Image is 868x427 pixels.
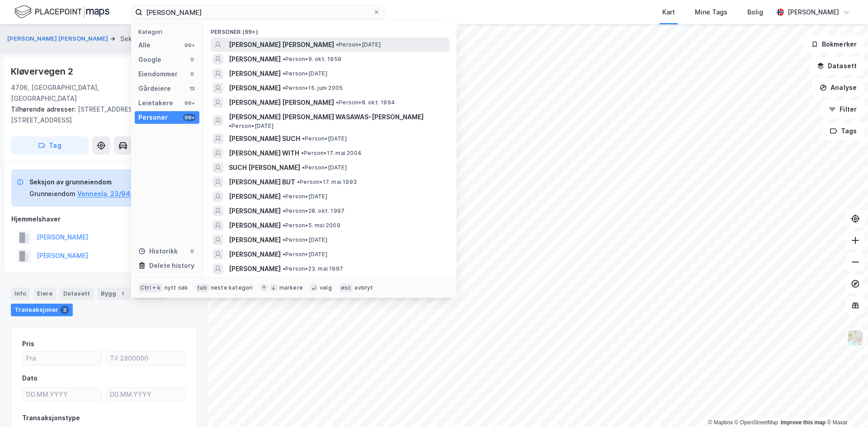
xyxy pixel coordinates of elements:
div: Bolig [747,7,763,18]
span: • [283,265,285,272]
span: Person • 17. mai 1993 [297,178,357,186]
span: Person • [DATE] [302,135,347,142]
div: 1 [118,289,127,298]
div: Personer [138,112,168,123]
span: [PERSON_NAME] [229,220,281,231]
div: Grunneiendom [29,188,75,199]
span: Person • 15. juni 2005 [283,84,343,92]
span: • [283,84,285,91]
span: • [283,70,285,77]
input: DD.MM.YYYY [23,388,102,401]
span: [PERSON_NAME] [PERSON_NAME] [229,39,334,50]
img: Z [847,329,864,347]
span: • [297,178,300,185]
span: [PERSON_NAME] SUCH [229,133,300,144]
div: esc [339,283,353,292]
span: Person • [DATE] [283,193,327,200]
span: Person • [DATE] [283,251,327,258]
button: Tags [822,122,864,140]
button: Filter [821,100,864,118]
span: • [302,164,305,171]
div: velg [320,284,332,291]
span: • [283,222,285,229]
input: Fra [23,352,102,365]
div: Delete history [149,260,194,271]
span: [PERSON_NAME] [229,249,281,260]
div: 0 [189,56,196,63]
div: Seksjon av grunneiendom [29,177,135,188]
button: [PERSON_NAME] [PERSON_NAME] [7,34,110,43]
div: Leietakere [138,98,173,108]
div: Kart [662,7,675,18]
span: • [336,99,339,106]
button: Bokmerker [803,35,864,53]
div: Eiendommer [138,69,178,80]
span: [PERSON_NAME] [229,206,281,216]
div: 99+ [183,99,196,107]
span: • [283,56,285,62]
div: Google [138,54,161,65]
div: 99+ [183,42,196,49]
div: Info [11,287,30,300]
div: Kløvervegen 2 [11,64,75,79]
button: Vennesla, 23/944 [77,188,135,199]
div: Datasett [60,287,94,300]
input: Søk på adresse, matrikkel, gårdeiere, leietakere eller personer [142,5,373,19]
button: Tag [11,136,89,155]
div: Eiere [33,287,56,300]
div: Alle [138,40,151,51]
span: • [283,236,285,243]
span: • [283,193,285,200]
div: 99+ [183,114,196,121]
span: [PERSON_NAME] [229,54,281,65]
div: nytt søk [165,284,189,291]
span: • [302,135,305,142]
div: Transaksjonstype [22,413,80,423]
span: [PERSON_NAME] WITH [229,148,299,159]
span: Person • [DATE] [336,41,381,48]
span: • [336,41,339,48]
span: Person • [DATE] [283,70,327,77]
div: 4706, [GEOGRAPHIC_DATA], [GEOGRAPHIC_DATA] [11,82,139,104]
span: [PERSON_NAME] BUT [229,177,295,188]
div: tab [195,283,209,292]
div: Kategori [138,28,199,35]
div: 0 [189,248,196,255]
a: Improve this map [781,419,826,426]
span: Person • 23. mai 1997 [283,265,343,272]
div: avbryt [354,284,373,291]
span: Person • 17. mai 2004 [301,150,362,157]
div: [STREET_ADDRESS], [STREET_ADDRESS] [11,104,190,126]
div: Gårdeiere [138,83,171,94]
span: Tilhørende adresser: [11,105,78,113]
span: [PERSON_NAME] [229,68,281,79]
div: markere [279,284,303,291]
span: [PERSON_NAME] [PERSON_NAME] [229,97,334,108]
span: Person • 8. okt. 1994 [336,99,395,106]
button: Datasett [809,57,864,75]
div: Historikk [138,246,178,257]
img: logo.f888ab2527a4732fd821a326f86c7f29.svg [14,4,109,20]
span: Person • 28. okt. 1997 [283,207,344,215]
div: Hjemmelshaver [11,214,197,225]
div: Mine Tags [695,7,727,18]
a: Mapbox [708,419,733,426]
span: • [301,150,304,156]
div: Kontrollprogram for chat [823,384,868,427]
span: • [283,207,285,214]
span: [PERSON_NAME] [229,191,281,202]
span: [PERSON_NAME] [229,263,281,274]
span: Person • [DATE] [302,164,347,171]
span: Person • [DATE] [229,122,274,130]
button: Analyse [812,79,864,97]
div: Ctrl + k [138,283,163,292]
div: Pris [22,338,34,349]
span: [PERSON_NAME] [PERSON_NAME] WASAWAS-[PERSON_NAME] [229,112,424,122]
div: 3 [60,305,69,314]
iframe: Chat Widget [823,384,868,427]
span: • [229,122,231,129]
div: Bygg [97,287,131,300]
input: Til 2800000 [106,352,185,365]
span: [PERSON_NAME] [229,83,281,94]
span: [PERSON_NAME] [229,235,281,245]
